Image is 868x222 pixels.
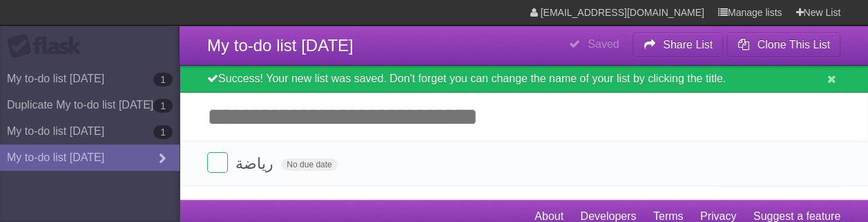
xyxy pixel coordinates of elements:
b: Share List [663,39,713,50]
span: No due date [281,158,337,171]
b: 1 [153,99,173,113]
b: Saved [588,38,619,50]
b: 1 [153,125,173,139]
span: My to-do list [DATE] [207,36,354,55]
button: Clone This List [726,33,840,57]
div: Flask [7,34,90,59]
button: Share List [633,33,724,57]
b: 1 [153,73,173,86]
b: Clone This List [757,39,830,50]
label: Done [207,152,228,173]
span: رياضة [235,155,277,172]
div: Success! Your new list was saved. Don't forget you can change the name of your list by clicking t... [180,66,868,93]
